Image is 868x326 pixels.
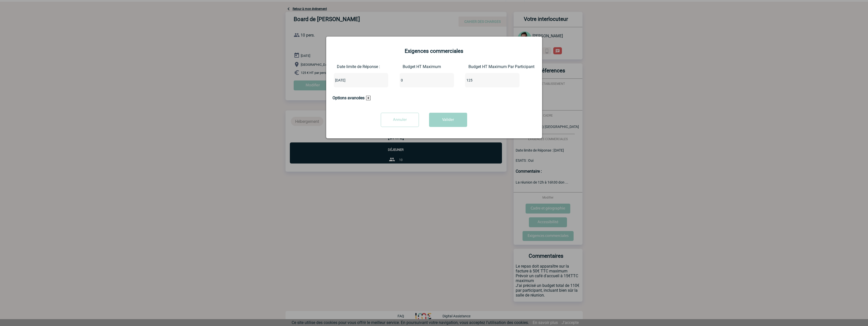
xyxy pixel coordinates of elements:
[468,64,482,69] label: Budget HT Maximum Par Participant
[337,64,349,69] label: Date limite de Réponse :
[381,113,419,127] input: Annuler
[429,113,467,127] button: Valider
[403,64,415,69] label: Budget HT Maximum
[333,95,371,100] h3: Options avancées
[333,48,536,54] h2: Exigences commerciales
